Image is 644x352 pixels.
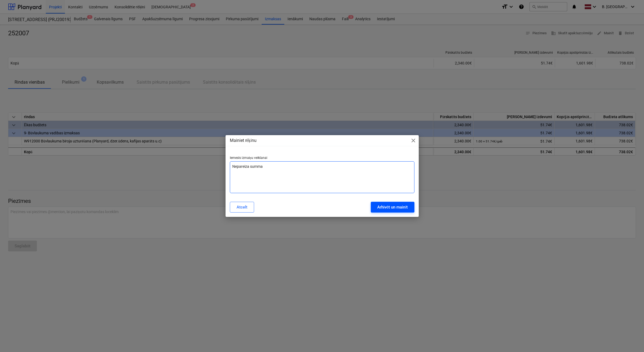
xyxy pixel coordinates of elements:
[237,204,247,211] div: Atcelt
[371,202,414,213] button: Arhivēt un mainīt
[410,137,417,144] span: close
[230,202,254,213] button: Atcelt
[230,161,414,193] textarea: Nepareiza summa
[230,137,257,144] p: Mainiet rēķinu
[617,326,644,352] iframe: Chat Widget
[377,204,408,211] div: Arhivēt un mainīt
[230,156,414,161] p: Iemesls izmaiņu veikšanai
